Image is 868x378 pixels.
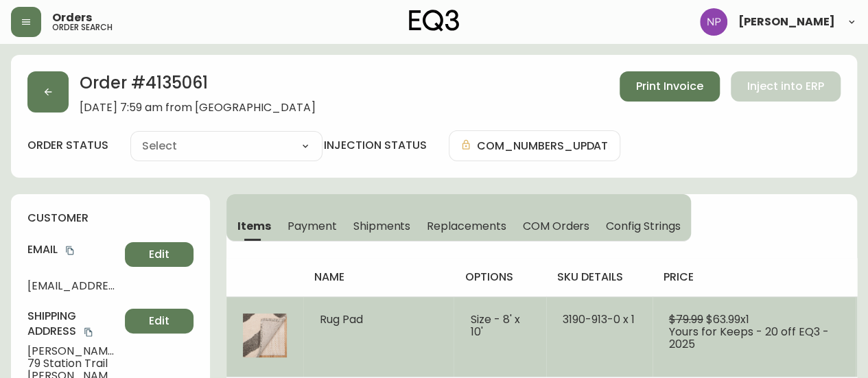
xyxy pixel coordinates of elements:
button: Edit [125,242,193,267]
h4: Email [27,242,119,257]
span: 3190-913-0 x 1 [563,311,635,327]
h2: Order # 4135061 [80,71,316,102]
span: Yours for Keeps - 20 off EQ3 - 2025 [669,324,829,352]
h4: customer [27,211,193,226]
h4: Shipping Address [27,309,119,340]
span: [PERSON_NAME] [738,16,835,27]
span: Payment [288,219,337,233]
span: [DATE] 7:59 am from [GEOGRAPHIC_DATA] [80,102,316,114]
span: 79 Station Trail [27,357,119,370]
img: 3297cbf9-8d5c-461b-a8a9-3a5dd7b8f5ac.jpg [243,314,287,357]
button: Edit [125,309,193,333]
button: Print Invoice [620,71,720,102]
h4: sku details [557,270,642,285]
button: copy [82,325,95,339]
span: Edit [149,314,169,329]
span: [EMAIL_ADDRESS][DOMAIN_NAME] [27,280,119,292]
img: 50f1e64a3f95c89b5c5247455825f96f [700,8,727,36]
h5: order search [52,23,113,32]
span: Orders [52,12,92,23]
li: Size - 8' x 10' [470,314,529,338]
span: Edit [149,247,169,262]
span: $63.99 x 1 [706,311,749,327]
span: Items [237,219,271,233]
h4: name [314,270,443,285]
span: Shipments [353,219,411,233]
h4: injection status [324,138,427,153]
button: copy [63,244,77,257]
span: COM Orders [523,219,590,233]
span: Config Strings [606,219,680,233]
span: Rug Pad [320,311,363,327]
h4: options [465,270,535,285]
span: Print Invoice [636,79,703,94]
img: logo [409,10,460,32]
h4: price [664,270,845,285]
span: $79.99 [669,311,703,327]
span: Replacements [427,219,506,233]
span: [PERSON_NAME] [PERSON_NAME] [27,345,119,357]
label: order status [27,138,108,153]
